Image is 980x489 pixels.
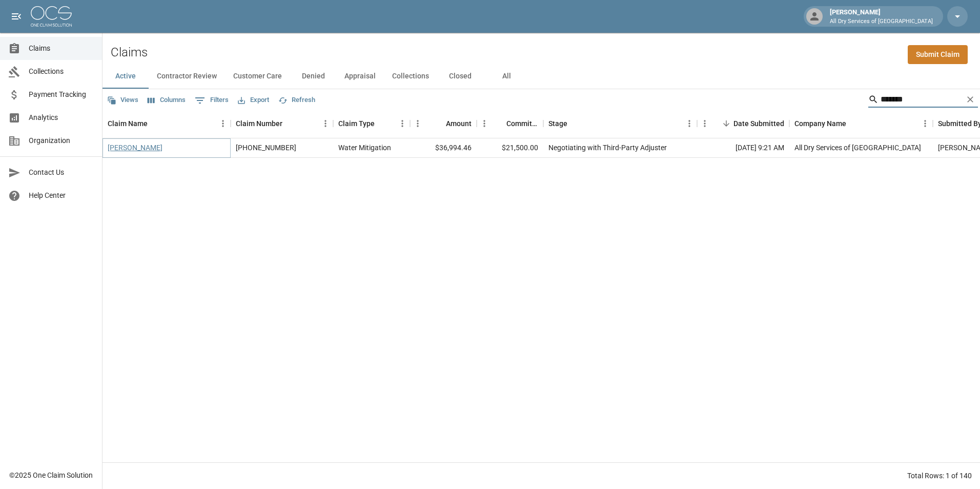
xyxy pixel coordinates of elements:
button: Sort [492,116,506,131]
button: Select columns [145,92,188,108]
img: ocs-logo-white-transparent.png [31,6,72,27]
div: Claim Name [108,109,148,138]
button: Menu [410,116,425,131]
button: Export [235,92,272,108]
div: Date Submitted [697,109,789,138]
div: Date Submitted [733,109,784,138]
button: Sort [719,116,733,131]
button: Sort [567,116,582,131]
span: Analytics [29,112,94,123]
button: Customer Care [225,64,290,89]
button: Collections [384,64,437,89]
button: Menu [697,116,712,131]
a: Submit Claim [908,45,968,64]
button: Active [103,64,149,89]
button: Menu [395,116,410,131]
span: Contact Us [29,167,94,178]
button: Menu [215,116,231,131]
button: Views [105,92,141,108]
button: Menu [682,116,697,131]
div: [PERSON_NAME] [826,7,937,26]
div: © 2025 One Claim Solution [9,470,93,480]
button: Show filters [192,92,231,109]
div: $21,500.00 [477,138,543,158]
button: Appraisal [336,64,384,89]
button: Denied [290,64,336,89]
div: Committed Amount [506,109,538,138]
button: Menu [318,116,333,131]
div: Claim Number [231,109,333,138]
span: Help Center [29,190,94,201]
div: Claim Type [333,109,410,138]
button: Menu [917,116,933,131]
button: open drawer [6,6,27,27]
div: Committed Amount [477,109,543,138]
div: [DATE] 9:21 AM [697,138,789,158]
div: Claim Number [236,109,282,138]
div: $36,994.46 [410,138,477,158]
button: Refresh [276,92,318,108]
div: Stage [543,109,697,138]
button: Sort [846,116,861,131]
div: Amount [410,109,477,138]
span: Claims [29,43,94,54]
button: All [483,64,529,89]
div: Claim Name [103,109,231,138]
h2: Claims [111,45,148,60]
button: Closed [437,64,483,89]
button: Sort [432,116,446,131]
button: Sort [148,116,162,131]
div: Claim Type [338,109,375,138]
div: All Dry Services of Atlanta [794,142,921,153]
button: Clear [963,92,978,107]
div: Water Mitigation [338,142,391,153]
div: Company Name [789,109,933,138]
div: 300-0572905-2025 [236,142,296,153]
div: Amount [446,109,472,138]
div: Search [868,91,978,110]
button: Sort [375,116,389,131]
span: Organization [29,135,94,146]
div: Company Name [794,109,846,138]
div: dynamic tabs [103,64,980,89]
span: Payment Tracking [29,89,94,100]
span: Collections [29,66,94,77]
button: Menu [477,116,492,131]
button: Contractor Review [149,64,225,89]
p: All Dry Services of [GEOGRAPHIC_DATA] [830,17,933,26]
div: Negotiating with Third-Party Adjuster [548,142,667,153]
div: Total Rows: 1 of 140 [907,471,972,481]
a: [PERSON_NAME] [108,142,162,153]
div: Stage [548,109,567,138]
button: Sort [282,116,297,131]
